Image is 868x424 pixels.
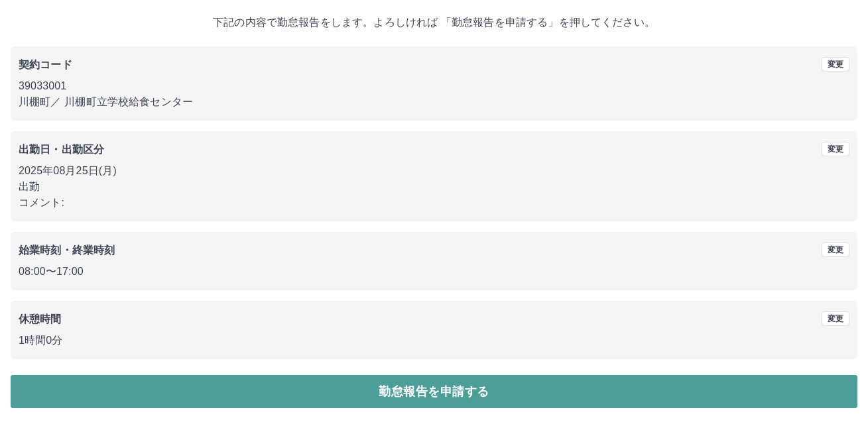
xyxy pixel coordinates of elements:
p: 川棚町 ／ 川棚町立学校給食センター [19,94,849,110]
button: 変更 [822,311,849,326]
p: 08:00 〜 17:00 [19,264,849,280]
button: 変更 [822,242,849,257]
button: 変更 [822,142,849,156]
p: 1時間0分 [19,333,849,348]
b: 休憩時間 [19,313,62,325]
button: 勤怠報告を申請する [11,375,857,408]
p: 下記の内容で勤怠報告をします。よろしければ 「勤怠報告を申請する」を押してください。 [11,15,857,30]
button: 変更 [822,57,849,72]
p: 2025年08月25日(月) [19,163,849,179]
b: 契約コード [19,59,72,70]
p: 出勤 [19,179,849,195]
p: コメント: [19,195,849,211]
b: 出勤日・出勤区分 [19,144,104,155]
b: 始業時刻・終業時刻 [19,244,115,256]
p: 39033001 [19,78,849,94]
